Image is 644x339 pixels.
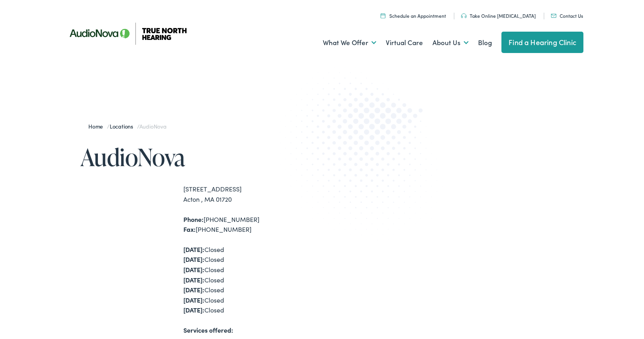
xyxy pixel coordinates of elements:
a: Take Online [MEDICAL_DATA] [461,12,536,19]
strong: Fax: [183,225,196,233]
img: Icon symbolizing a calendar in color code ffb348 [381,13,385,18]
a: Blog [478,28,492,57]
a: Find a Hearing Clinic [501,32,583,53]
img: Headphones icon in color code ffb348 [461,13,467,18]
div: [STREET_ADDRESS] Acton , MA 01720 [183,184,322,204]
a: Schedule an Appointment [381,12,446,19]
strong: [DATE]: [183,245,204,254]
a: Home [88,122,107,130]
span: AudioNova [139,122,166,130]
strong: Services offered: [183,326,233,334]
strong: [DATE]: [183,305,204,314]
a: Locations [110,122,137,130]
strong: [DATE]: [183,265,204,274]
a: What We Offer [323,28,376,57]
strong: Phone: [183,215,204,223]
a: Contact Us [551,12,583,19]
strong: [DATE]: [183,285,204,294]
a: Virtual Care [386,28,423,57]
div: Closed Closed Closed Closed Closed Closed Closed [183,244,322,315]
h1: AudioNova [80,144,322,170]
div: [PHONE_NUMBER] [PHONE_NUMBER] [183,214,322,235]
strong: [DATE]: [183,255,204,263]
a: About Us [433,28,469,57]
img: Mail icon in color code ffb348, used for communication purposes [551,14,556,18]
strong: [DATE]: [183,275,204,284]
strong: [DATE]: [183,295,204,304]
span: / / [88,122,166,130]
